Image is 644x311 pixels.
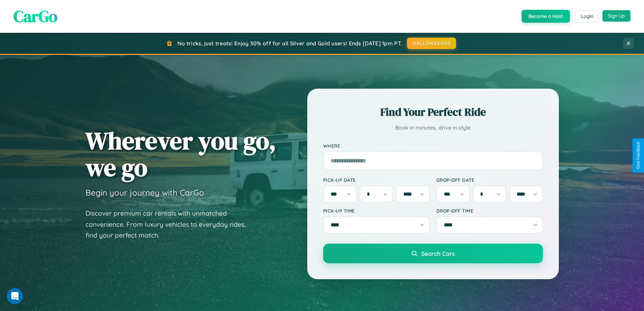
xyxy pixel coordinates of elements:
button: Search Cars [323,244,543,263]
iframe: Intercom live chat [7,288,23,304]
label: Drop-off Time [436,208,543,214]
span: Search Cars [421,250,455,257]
span: No tricks, just treats! Enjoy 30% off for all Silver and Gold users! Ends [DATE] 1pm PT. [177,40,402,47]
label: Pick-up Date [323,177,430,183]
h2: Find Your Perfect Ride [323,105,543,119]
h3: Begin your journey with CarGo [86,187,204,198]
button: HALLOWEEN30 [407,38,456,49]
h1: Wherever you go, we go [86,127,276,181]
span: CarGo [14,5,57,27]
label: Drop-off Date [436,177,543,183]
label: Where [323,143,543,149]
p: Book in minutes, drive in style [323,123,543,133]
p: Discover premium car rentals with unmatched convenience. From luxury vehicles to everyday rides, ... [86,208,255,241]
label: Pick-up Time [323,208,430,214]
div: Give Feedback [636,142,641,169]
button: Sign Up [602,10,630,22]
button: Become a Host [522,10,570,23]
button: Login [575,10,599,22]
